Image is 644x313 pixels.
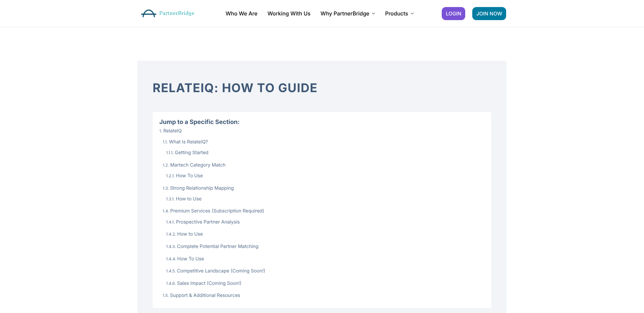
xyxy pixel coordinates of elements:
a: RelateIQ [159,127,182,135]
a: Who We Are [225,11,257,16]
a: How To Use [166,255,204,263]
a: LOGIN [442,7,465,20]
a: Competitive Landscape (Coming Soon!) [166,267,265,275]
a: Strong Relationship Mapping [163,185,234,192]
a: Prospective Partner Analysis [166,218,240,226]
a: Why PartnerBridge [321,11,375,16]
h1: RelateIQ: How To Guide [153,81,491,109]
a: Premium Services (Subscription Required) [163,207,264,215]
a: Complete Potential Partner Matching [166,243,259,250]
a: Martech Category Match [163,162,226,169]
a: What Is RelateIQ? [163,138,208,146]
a: Support & Additional Resources [163,292,240,299]
span: LOGIN [446,11,461,16]
a: Getting Started [166,149,208,156]
a: Working With Us [268,11,311,16]
a: Products [385,11,414,16]
span: JOIN NOW [476,11,502,16]
a: Sales Impact (Coming Soon!) [166,280,241,287]
a: JOIN NOW [472,7,506,20]
a: How to Use [166,195,202,203]
a: How To Use [166,172,203,180]
a: How to Use [166,231,203,238]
